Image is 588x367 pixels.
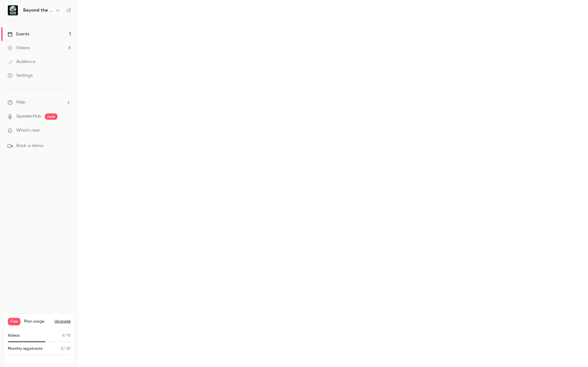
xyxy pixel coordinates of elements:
[8,45,30,51] div: Videos
[16,143,43,149] span: Book a demo
[23,7,53,13] h6: Beyond the Bid
[8,333,20,338] p: Videos
[63,128,71,134] iframe: Noticeable Trigger
[62,333,71,338] p: / 10
[8,318,20,325] span: Free
[8,99,71,106] li: help-dropdown-opener
[24,319,51,324] span: Plan usage
[55,319,71,324] button: Upgrade
[16,127,40,134] span: What's new
[61,346,71,352] p: / 30
[61,347,63,351] span: 0
[8,5,18,15] img: Beyond the Bid
[8,346,43,352] p: Monthly registrants
[8,72,33,79] div: Settings
[8,31,29,37] div: Events
[8,59,35,65] div: Audience
[16,99,25,106] span: Help
[45,113,57,120] span: new
[16,113,41,120] a: SpeakerHub
[62,334,64,338] span: 6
